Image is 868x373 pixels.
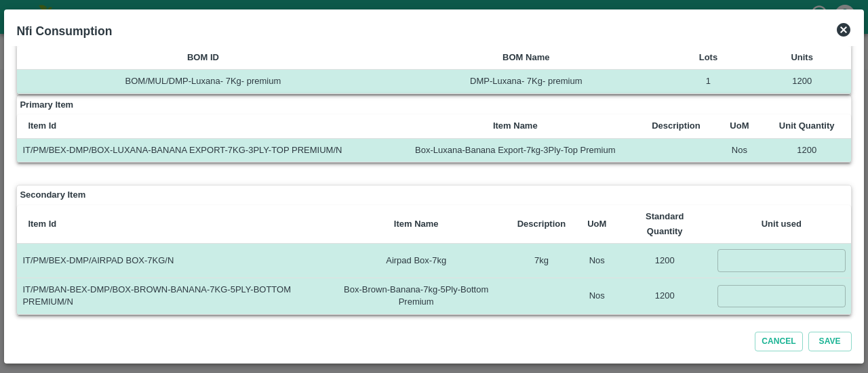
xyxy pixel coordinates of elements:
[16,24,112,38] b: Nfi Consumption
[779,120,835,131] b: Unit Quantity
[28,219,56,229] b: Item Id
[17,278,325,314] td: IT/PM/BAN-BEX-DMP/BOX-BROWN-BANANA-7KG-5PLY-BOTTOM PREMIUM/N
[17,138,394,162] td: IT/PM/BEX-DMP/BOX-LUXANA-BANANA EXPORT-7KG-3PLY-TOP PREMIUM/N
[576,244,617,278] td: Nos
[617,244,712,278] td: 1200
[652,120,701,131] b: Description
[663,70,753,94] td: 1
[389,70,663,94] td: DMP-Luxana- 7Kg- premium
[755,332,802,351] button: Cancel
[753,70,851,94] td: 1200
[617,278,712,314] td: 1200
[699,52,717,62] b: Lots
[326,244,507,278] td: Airpad Box-7kg
[17,244,325,278] td: IT/PM/BEX-DMP/AIRPAD BOX-7KG/N
[28,120,56,131] b: Item Id
[762,219,802,229] b: Unit used
[395,138,636,162] td: Box-Luxana-Banana Export-7kg-3Ply-Top Premium
[646,211,684,236] b: Standard Quantity
[716,138,763,162] td: Nos
[394,219,439,229] b: Item Name
[17,70,389,94] td: BOM/MUL/DMP-Luxana- 7Kg- premium
[517,219,566,229] b: Description
[730,120,749,131] b: UoM
[20,98,73,112] strong: Primary Item
[20,188,85,202] strong: Secondary Item
[587,219,606,229] b: UoM
[502,52,549,62] b: BOM Name
[791,52,813,62] b: Units
[326,278,507,314] td: Box-Brown-Banana-7kg-5Ply-Bottom Premium
[187,52,219,62] b: BOM ID
[763,138,851,162] td: 1200
[576,278,617,314] td: Nos
[507,244,577,278] td: 7kg
[493,120,538,131] b: Item Name
[808,332,852,351] button: Save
